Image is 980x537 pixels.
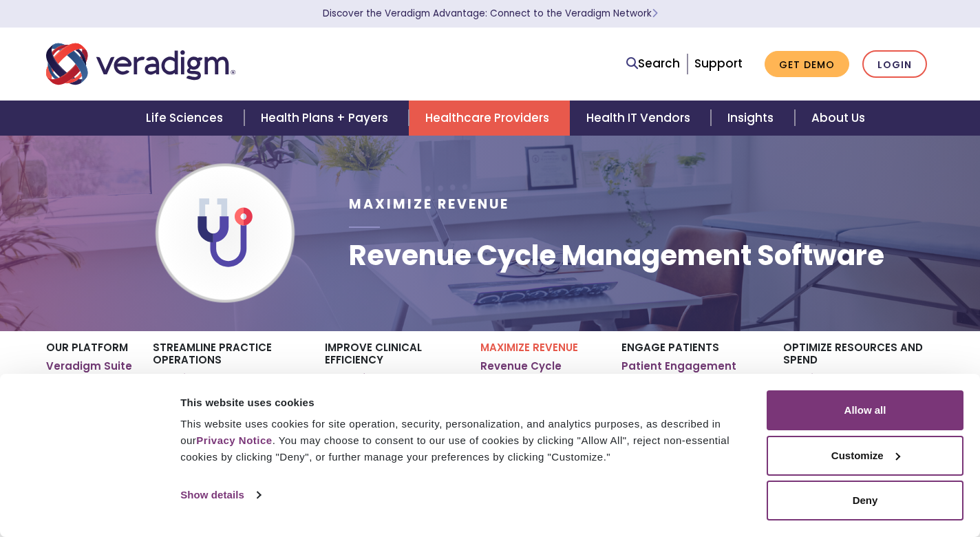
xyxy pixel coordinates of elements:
a: Get Demo [765,51,849,78]
a: Health Plans + Payers [244,101,409,136]
a: Revenue Cycle Services [480,359,601,386]
button: Deny [767,481,963,520]
a: About Us [795,101,882,136]
button: Customize [767,436,963,476]
a: EHR Software [325,372,398,386]
a: Search [626,54,680,73]
a: Healthcare Providers [409,101,570,136]
div: This website uses cookies for site operation, security, personalization, and analytics purposes, ... [180,416,751,465]
a: Health IT Vendors [570,101,711,136]
a: Practice Management [153,372,277,386]
h1: Revenue Cycle Management Software [349,239,884,272]
a: Support [694,55,743,72]
a: Privacy Notice [196,434,272,446]
a: Life Sciences [129,101,244,136]
span: Maximize Revenue [349,195,509,213]
div: This website uses cookies [180,394,751,411]
a: Discover the Veradigm Advantage: Connect to the Veradigm NetworkLearn More [323,7,658,20]
a: Veradigm Suite [46,359,132,373]
img: Veradigm logo [46,41,235,87]
a: Show details [180,485,260,505]
span: Learn More [652,7,658,20]
a: Patient Engagement Platform [621,359,763,386]
a: Insights [711,101,794,136]
a: ERP Fiscal Management [783,372,915,386]
a: Login [862,50,927,78]
button: Allow all [767,390,963,430]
